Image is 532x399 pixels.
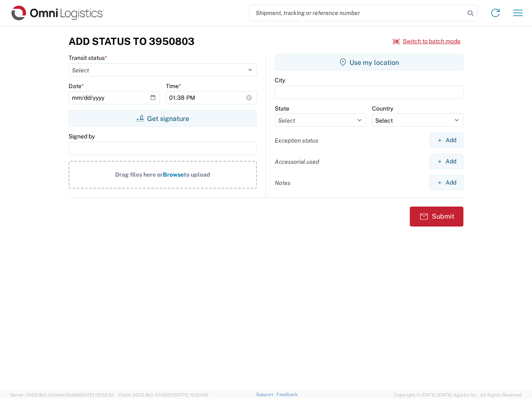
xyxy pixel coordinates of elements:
[275,179,291,187] label: Notes
[163,171,184,178] span: Browse
[275,158,319,165] label: Accessorial used
[69,54,107,62] label: Transit status
[69,110,257,127] button: Get signature
[115,171,163,178] span: Drag files here or
[79,392,114,397] span: [DATE] 09:52:52
[166,82,181,90] label: Time
[394,391,522,399] span: Copyright © [DATE]-[DATE] Agistix Inc., All Rights Reserved
[249,5,465,21] input: Shipment, tracking or reference number
[275,76,285,84] label: City
[69,133,95,140] label: Signed by
[184,171,210,178] span: to upload
[372,105,393,112] label: Country
[69,35,195,47] h3: Add Status to 3950803
[393,34,461,48] button: Switch to batch mode
[256,392,277,397] a: Support
[275,105,289,112] label: State
[10,392,114,397] span: Server: 2025.18.0-bb0e0c2bd68
[69,82,84,90] label: Date
[430,175,463,190] button: Add
[410,207,463,227] button: Submit
[430,133,463,148] button: Add
[275,54,463,71] button: Use my location
[174,392,208,397] span: [DATE] 10:20:09
[276,392,298,397] a: Feedback
[275,137,318,144] label: Exception status
[430,154,463,169] button: Add
[118,392,208,397] span: Client: 2025.18.0-27d3021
